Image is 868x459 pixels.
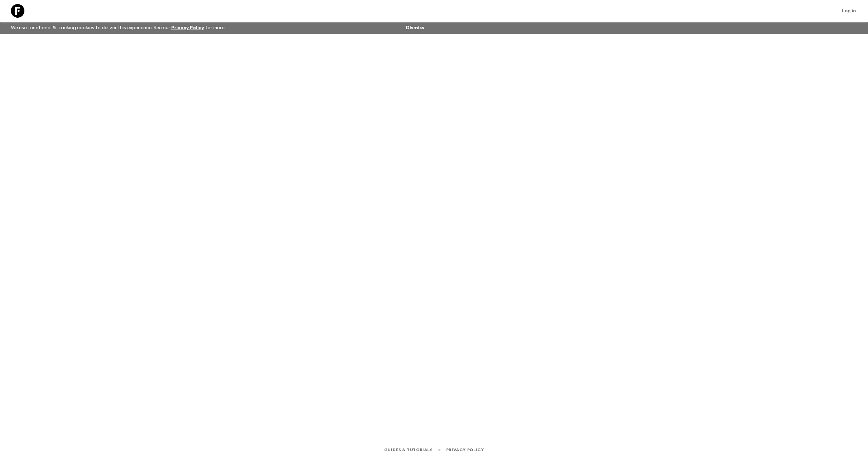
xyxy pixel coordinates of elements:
[404,23,426,33] button: Dismiss
[838,6,860,16] a: Log in
[8,22,228,34] p: We use functional & tracking cookies to deliver this experience. See our for more.
[171,25,204,30] a: Privacy Policy
[384,446,433,454] a: Guides & Tutorials
[446,446,484,454] a: Privacy Policy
